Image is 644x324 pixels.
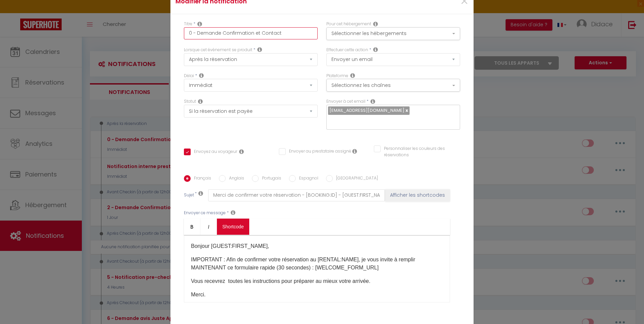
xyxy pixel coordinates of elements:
[373,21,378,27] i: This Rental
[184,47,252,53] label: Lorsque cet événement se produit
[371,99,375,104] i: Recipient
[184,192,194,199] label: Sujet
[296,175,318,183] label: Espagnol
[200,219,217,235] a: Italic
[191,277,443,285] p: Vous recevrez toutes les instructions pour préparer au mieux votre arrivée.
[326,47,368,53] label: Effectuer cette action
[352,149,357,154] i: Envoyer au prestataire si il est assigné
[329,107,405,114] span: [EMAIL_ADDRESS][DOMAIN_NAME]
[184,219,200,235] a: Bold
[191,256,443,272] p: IMPORTANT : Afin de confirmer votre réservation au [RENTAL:NAME], je vous invite à remplir MAINTE...
[333,175,378,183] label: [GEOGRAPHIC_DATA]
[184,210,226,216] label: Envoyer ce message
[184,98,196,105] label: Statut
[197,21,202,27] i: Title
[231,210,235,215] i: Message
[373,47,378,52] i: Action Type
[257,47,262,52] i: Event Occur
[326,27,460,40] button: Sélectionner les hébergements
[239,149,244,154] i: Envoyer au voyageur
[326,79,460,92] button: Sélectionnez les chaînes
[350,73,355,78] i: Action Channel
[259,175,281,183] label: Portugais
[198,191,203,196] i: Subject
[191,175,211,183] label: Français
[326,73,348,79] label: Plateforme
[326,21,371,27] label: Pour cet hébergement
[226,175,244,183] label: Anglais
[184,73,194,79] label: Délai
[199,73,204,78] i: Action Time
[198,99,203,104] i: Booking status
[217,219,249,235] a: Shortcode
[191,291,443,299] p: Merci.
[184,21,192,27] label: Titre
[385,189,450,201] button: Afficher les shortcodes
[326,98,365,105] label: Envoyer à cet email
[191,242,443,250] p: Bonjour [GUEST:FIRST_NAME],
